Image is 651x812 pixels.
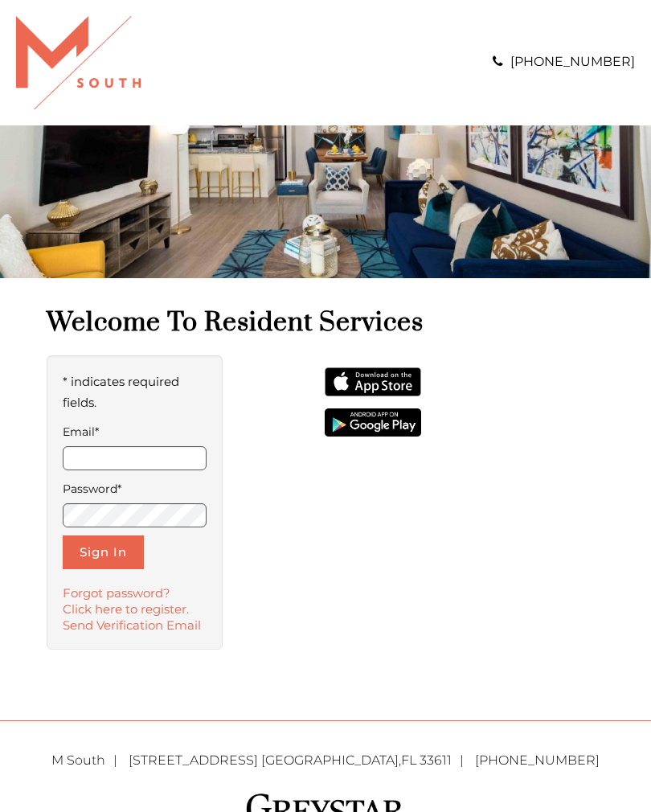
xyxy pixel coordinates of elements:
[63,478,207,499] label: Password*
[325,367,421,396] img: App Store
[63,601,189,617] a: Click here to register.
[420,753,452,768] span: 33611
[510,54,635,69] a: [PHONE_NUMBER]
[51,753,125,768] span: M South
[325,408,421,437] img: Get it on Google Play
[63,371,207,413] p: * indicates required fields.
[47,306,604,339] h1: Welcome to Resident Services
[261,753,399,768] span: [GEOGRAPHIC_DATA]
[475,753,600,768] a: [PHONE_NUMBER]
[63,585,170,601] a: Forgot password?
[63,421,207,442] label: Email*
[63,535,144,569] button: Sign In
[401,753,416,768] span: FL
[63,617,201,633] a: Send Verification Email
[129,753,258,768] span: [STREET_ADDRESS]
[16,54,141,69] a: Logo
[16,16,141,109] img: A graphic with a red M and the word SOUTH.
[51,753,472,768] a: M South [STREET_ADDRESS] [GEOGRAPHIC_DATA],FL 33611
[129,753,472,768] span: ,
